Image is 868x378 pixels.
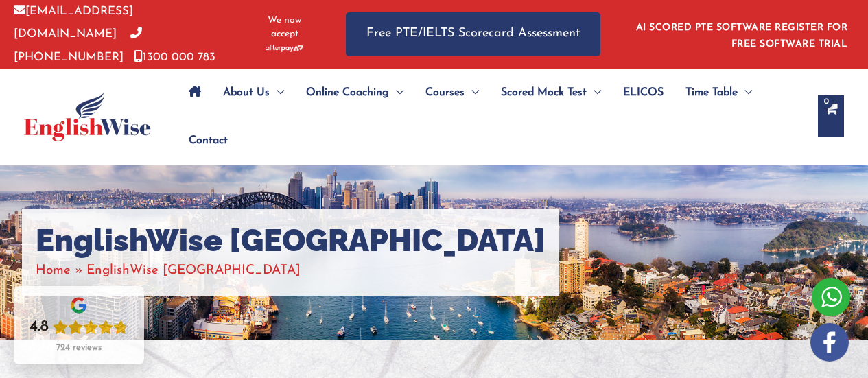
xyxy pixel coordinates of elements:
[257,14,312,41] span: We now accept
[212,69,295,117] a: About UsMenu Toggle
[178,69,804,165] nav: Site Navigation: Main Menu
[14,28,142,62] a: [PHONE_NUMBER]
[189,117,228,165] span: Contact
[501,69,587,117] span: Scored Mock Test
[266,45,303,52] img: Afterpay-Logo
[56,342,102,353] div: 724 reviews
[738,69,752,117] span: Menu Toggle
[24,92,151,141] img: cropped-ew-logo
[86,264,301,277] span: EnglishWise [GEOGRAPHIC_DATA]
[685,69,738,117] span: Time Table
[414,69,490,117] a: CoursesMenu Toggle
[587,69,601,117] span: Menu Toggle
[14,5,133,40] a: [EMAIL_ADDRESS][DOMAIN_NAME]
[346,12,600,56] a: Free PTE/IELTS Scorecard Assessment
[36,259,546,282] nav: Breadcrumbs
[818,95,844,137] a: View Shopping Cart, empty
[612,69,675,117] a: ELICOS
[36,264,71,277] a: Home
[810,323,849,362] img: white-facebook.png
[295,69,414,117] a: Online CoachingMenu Toggle
[675,69,763,117] a: Time TableMenu Toggle
[490,69,612,117] a: Scored Mock TestMenu Toggle
[30,318,128,337] div: Rating: 4.8 out of 5
[389,69,403,117] span: Menu Toggle
[425,69,465,117] span: Courses
[134,51,215,63] a: 1300 000 783
[636,23,848,49] a: AI SCORED PTE SOFTWARE REGISTER FOR FREE SOFTWARE TRIAL
[306,69,389,117] span: Online Coaching
[623,69,664,117] span: ELICOS
[628,12,854,56] aside: Header Widget 1
[30,318,49,337] div: 4.8
[36,222,546,259] h1: EnglishWise [GEOGRAPHIC_DATA]
[178,117,228,165] a: Contact
[223,69,270,117] span: About Us
[465,69,479,117] span: Menu Toggle
[270,69,284,117] span: Menu Toggle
